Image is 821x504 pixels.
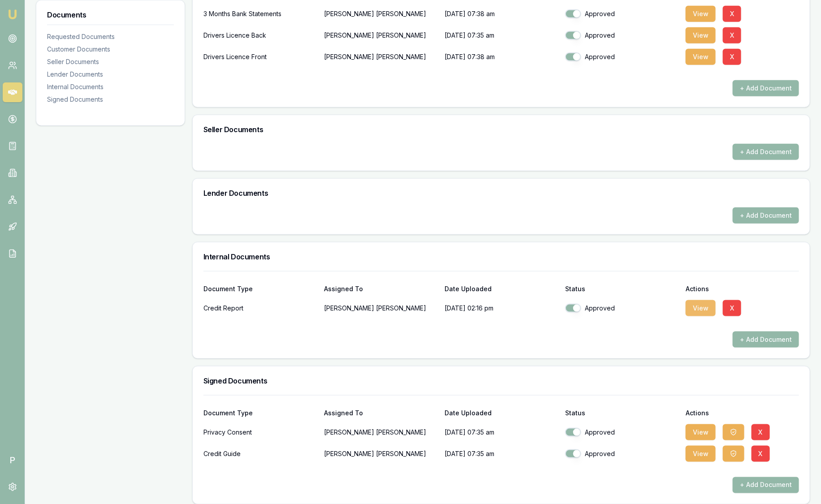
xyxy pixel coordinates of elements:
img: emu-icon-u.png [7,9,18,20]
button: View [686,49,716,65]
h3: Seller Documents [203,126,799,133]
div: Credit Guide [203,445,317,463]
button: View [686,6,716,22]
button: X [723,49,741,65]
p: [DATE] 02:16 pm [445,299,558,317]
div: Approved [565,304,678,313]
div: Assigned To [324,286,437,292]
div: Date Uploaded [445,286,558,292]
div: Status [565,410,678,416]
button: + Add Document [733,477,799,493]
div: Approved [565,428,678,437]
button: + Add Document [733,207,799,224]
div: Approved [565,449,678,458]
div: Lender Documents [47,70,174,79]
div: Internal Documents [47,82,174,91]
div: Approved [565,9,678,18]
p: [DATE] 07:35 am [445,26,558,44]
h3: Internal Documents [203,253,799,260]
button: + Add Document [733,144,799,160]
div: Actions [686,410,799,416]
h3: Lender Documents [203,190,799,197]
span: P [3,450,22,470]
p: [PERSON_NAME] [PERSON_NAME] [324,26,437,44]
div: Privacy Consent [203,423,317,441]
button: X [752,424,770,440]
p: [PERSON_NAME] [PERSON_NAME] [324,445,437,463]
div: Assigned To [324,410,437,416]
p: [DATE] 07:38 am [445,48,558,66]
p: [PERSON_NAME] [PERSON_NAME] [324,423,437,441]
div: Actions [686,286,799,292]
div: Drivers Licence Front [203,48,317,66]
button: View [686,27,716,43]
button: View [686,446,716,462]
button: + Add Document [733,332,799,348]
div: Date Uploaded [445,410,558,416]
p: [DATE] 07:35 am [445,445,558,463]
div: Drivers Licence Back [203,26,317,44]
button: X [752,446,770,462]
button: + Add Document [733,80,799,96]
p: [PERSON_NAME] [PERSON_NAME] [324,48,437,66]
p: [PERSON_NAME] [PERSON_NAME] [324,299,437,317]
h3: Documents [47,11,174,18]
p: [DATE] 07:35 am [445,423,558,441]
button: X [723,300,741,316]
div: Approved [565,31,678,40]
div: Credit Report [203,299,317,317]
div: Signed Documents [47,95,174,104]
div: Approved [565,52,678,61]
div: Customer Documents [47,45,174,54]
button: X [723,6,741,22]
div: Status [565,286,678,292]
button: View [686,300,716,316]
div: Document Type [203,410,317,416]
p: [DATE] 07:38 am [445,5,558,23]
h3: Signed Documents [203,377,799,384]
div: Requested Documents [47,32,174,41]
div: Document Type [203,286,317,292]
p: [PERSON_NAME] [PERSON_NAME] [324,5,437,23]
div: 3 Months Bank Statements [203,5,317,23]
button: X [723,27,741,43]
button: View [686,424,716,440]
div: Seller Documents [47,57,174,66]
